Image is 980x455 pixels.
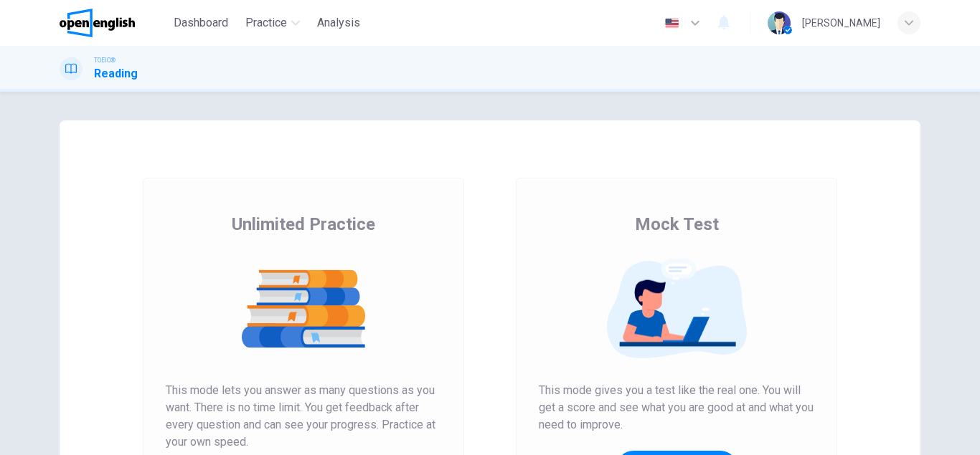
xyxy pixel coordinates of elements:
[94,65,138,82] h1: Reading
[802,14,880,32] div: [PERSON_NAME]
[311,10,366,36] button: Analysis
[94,55,116,65] span: TOEIC®
[663,18,681,29] img: en
[635,213,719,236] span: Mock Test
[174,14,228,32] span: Dashboard
[240,10,306,36] button: Practice
[166,382,441,451] span: This mode lets you answer as many questions as you want. There is no time limit. You get feedback...
[168,10,234,36] button: Dashboard
[539,382,814,434] span: This mode gives you a test like the real one. You will get a score and see what you are good at a...
[245,14,287,32] span: Practice
[60,9,168,37] a: OpenEnglish logo
[317,14,360,32] span: Analysis
[768,11,791,34] img: Profile picture
[232,213,375,236] span: Unlimited Practice
[60,9,135,37] img: OpenEnglish logo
